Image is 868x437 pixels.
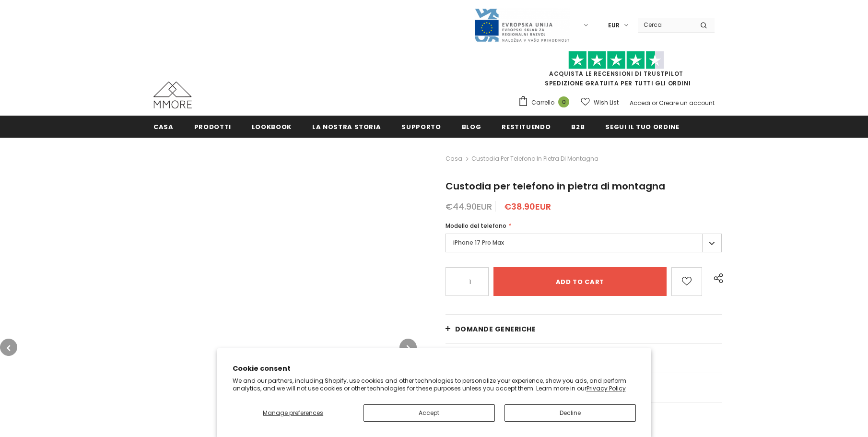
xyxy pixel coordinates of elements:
span: Segui il tuo ordine [605,122,679,131]
span: 0 [558,96,569,107]
a: Segui il tuo ordine [605,116,679,137]
span: Modello del telefono [446,222,506,230]
a: Prodotti [194,116,231,137]
a: Accedi [630,99,650,107]
span: or [652,99,657,107]
span: Blog [462,122,481,131]
label: iPhone 17 Pro Max [446,234,722,252]
span: supporto [401,122,441,131]
span: Carrello [531,98,554,107]
span: Custodia per telefono in pietra di montagna [471,153,598,165]
a: supporto [401,116,441,137]
span: Restituendo [502,122,551,131]
img: Fidati di Pilot Stars [568,51,664,70]
span: Casa [153,122,174,131]
button: Decline [504,404,636,422]
a: Wish List [581,94,619,111]
button: Manage preferences [233,404,354,422]
a: Casa [446,153,462,165]
a: Creare un account [659,99,715,107]
a: B2B [571,116,585,137]
img: Javni Razpis [474,8,570,43]
a: Domande generiche [446,315,722,343]
a: Casa [153,116,174,137]
span: Lookbook [252,122,292,131]
a: Carrello 0 [518,95,574,110]
span: €44.90EUR [446,201,492,213]
span: Prodotti [194,122,231,131]
span: Domande generiche [455,324,536,334]
a: Blog [462,116,481,137]
span: €38.90EUR [504,201,551,213]
a: CONFEZIONAMENTO [446,344,722,373]
a: Javni Razpis [474,21,570,29]
a: Restituendo [502,116,551,137]
input: Search Site [638,18,693,32]
a: Acquista le recensioni di TrustPilot [549,70,683,78]
span: EUR [608,21,620,30]
span: SPEDIZIONE GRATUITA PER TUTTI GLI ORDINI [518,55,715,87]
a: La nostra storia [312,116,381,137]
a: Privacy Policy [586,384,626,392]
span: Custodia per telefono in pietra di montagna [446,179,665,193]
span: La nostra storia [312,122,381,131]
button: Accept [364,404,495,422]
img: Casi MMORE [153,82,192,108]
p: We and our partners, including Shopify, use cookies and other technologies to personalize your ex... [233,377,636,392]
a: Lookbook [252,116,292,137]
span: Manage preferences [263,409,323,417]
span: Wish List [594,98,619,107]
h2: Cookie consent [233,364,636,374]
input: Add to cart [493,267,667,296]
span: B2B [571,122,585,131]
